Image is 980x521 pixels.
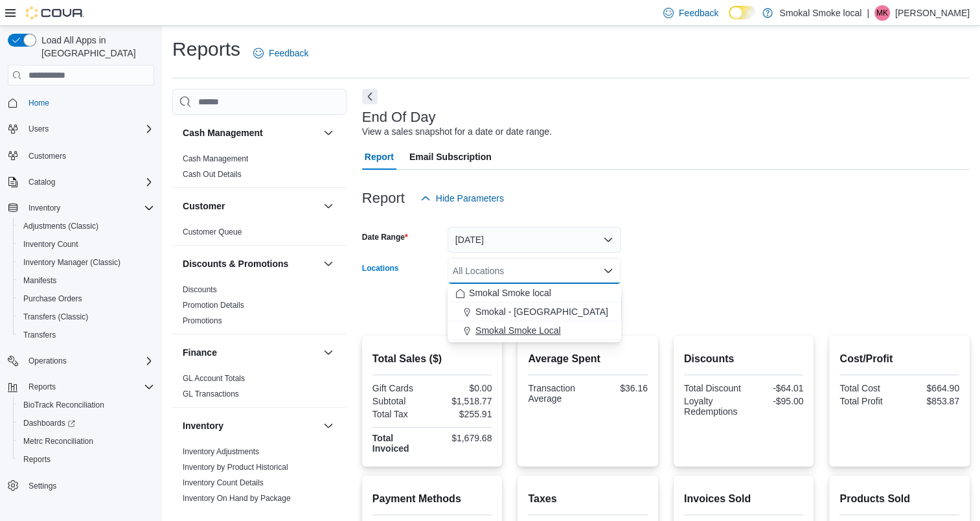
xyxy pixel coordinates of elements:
button: Catalog [3,173,159,191]
a: Inventory Count Details [183,478,264,487]
button: Reports [3,378,159,396]
h2: Payment Methods [372,491,492,507]
a: Inventory Count [18,237,84,252]
div: Subtotal [372,396,429,406]
span: Inventory Manager (Classic) [23,257,120,268]
div: Total Cost [839,383,896,393]
span: Transfers (Classic) [18,309,154,325]
div: Total Profit [839,396,896,406]
a: Inventory Adjustments [183,447,259,456]
h2: Total Sales ($) [372,351,492,367]
a: Customer Queue [183,227,242,237]
div: Gift Cards [372,383,429,393]
span: Inventory Count [23,239,78,249]
span: Promotion Details [183,300,244,310]
div: Total Tax [372,409,429,419]
a: Home [23,95,54,111]
div: Finance [172,371,347,407]
span: Dashboards [23,418,75,428]
input: Dark Mode [729,6,756,19]
span: Settings [28,481,56,491]
button: Operations [23,353,72,369]
span: Catalog [23,174,154,190]
h3: Report [362,191,405,206]
button: Inventory [183,419,318,432]
div: $36.16 [591,383,648,393]
button: Inventory Manager (Classic) [13,253,159,272]
button: Cash Management [183,126,318,139]
span: Inventory Adjustments [183,446,259,457]
button: Finance [321,345,336,360]
button: Transfers [13,326,159,344]
a: Dashboards [18,415,80,431]
p: | [867,5,869,21]
button: Catalog [23,174,60,190]
a: Feedback [248,40,313,66]
h2: Products Sold [839,491,959,507]
button: Users [23,121,54,137]
a: Settings [23,478,62,494]
span: Home [23,95,154,111]
span: BioTrack Reconciliation [18,397,154,413]
div: $1,518.77 [435,396,492,406]
a: Inventory Manager (Classic) [18,255,126,270]
span: Inventory [23,200,154,216]
span: Home [28,98,49,108]
span: Catalog [28,177,55,187]
h3: Discounts & Promotions [183,257,288,270]
button: Customer [321,198,336,214]
span: Metrc Reconciliation [23,436,93,446]
span: Hide Parameters [436,192,504,205]
a: Transfers [18,327,61,343]
span: Users [28,124,49,134]
button: Reports [13,450,159,469]
button: Finance [183,346,318,359]
span: Operations [23,353,154,369]
button: Adjustments (Classic) [13,217,159,235]
button: Inventory Count [13,235,159,253]
span: Settings [23,478,154,494]
a: Metrc Reconciliation [18,434,98,449]
button: Next [362,89,378,104]
button: Discounts & Promotions [321,256,336,272]
span: Reports [18,452,154,467]
span: Adjustments (Classic) [23,221,98,231]
a: Adjustments (Classic) [18,218,104,234]
button: Users [3,120,159,138]
button: Smokal Smoke Local [448,321,621,340]
button: Cash Management [321,125,336,141]
button: Inventory [3,199,159,217]
p: [PERSON_NAME] [895,5,970,21]
span: Users [23,121,154,137]
h3: End Of Day [362,110,436,125]
span: Customer Queue [183,227,242,237]
div: Transaction Average [528,383,585,404]
span: Inventory Manager (Classic) [18,255,154,270]
div: Customer [172,224,347,245]
button: Hide Parameters [415,185,509,211]
span: Purchase Orders [23,294,82,304]
div: Mike Kennedy [874,5,890,21]
a: Cash Management [183,154,248,163]
span: Inventory On Hand by Package [183,493,291,504]
button: Smokal Smoke local [448,284,621,303]
span: Smokal Smoke local [469,286,551,299]
h3: Finance [183,346,217,359]
span: Feedback [269,47,308,60]
a: Reports [18,452,56,467]
button: Inventory [23,200,65,216]
a: Manifests [18,273,62,288]
div: $255.91 [435,409,492,419]
span: Transfers [23,330,56,340]
span: Dashboards [18,415,154,431]
span: Reports [28,382,56,392]
span: Reports [23,379,154,395]
a: BioTrack Reconciliation [18,397,109,413]
span: Inventory Count Details [183,478,264,488]
span: Cash Management [183,154,248,164]
img: Cova [26,6,84,19]
div: Cash Management [172,151,347,187]
a: Customers [23,148,71,164]
button: Metrc Reconciliation [13,432,159,450]
button: [DATE] [448,227,621,253]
